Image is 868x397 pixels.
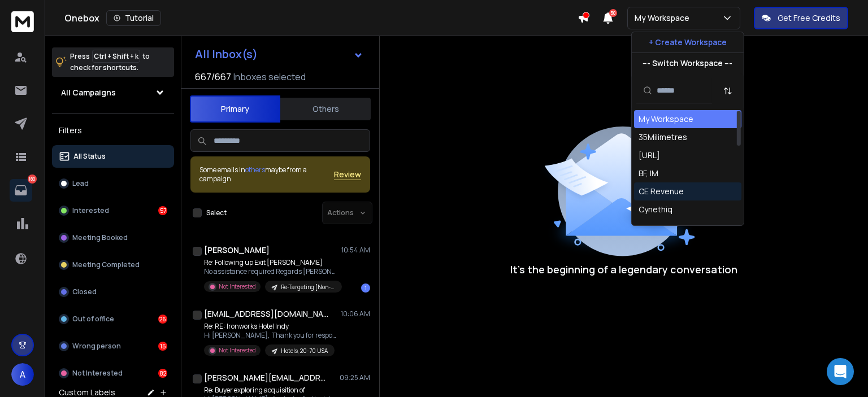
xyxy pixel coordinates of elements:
span: others [245,165,265,174]
span: 50 [609,9,617,17]
p: Re: Buyer exploring acquisition of [204,386,335,395]
span: Ctrl + Shift + k [92,50,140,63]
p: Press to check for shortcuts. [70,51,150,73]
p: Get Free Credits [778,12,840,24]
div: 26 [158,315,167,324]
p: Closed [72,287,97,296]
p: Meeting Completed [72,260,140,269]
div: Some emails in maybe from a campaign [199,165,334,184]
p: Re: Following up Exit [PERSON_NAME] [204,258,340,267]
button: Get Free Credits [754,7,848,29]
button: Tutorial [106,10,161,26]
a: 180 [10,179,32,202]
button: Not Interested82 [52,362,174,385]
h1: All Campaigns [61,87,116,98]
p: All Status [73,152,106,161]
button: Others [280,97,371,121]
div: Dial My Calls [639,222,684,233]
p: Not Interested [219,282,256,291]
p: Lead [72,179,89,188]
div: Onebox [64,10,578,26]
p: My Workspace [635,12,694,24]
h1: All Inbox(s) [195,49,258,60]
h3: Inboxes selected [233,70,306,84]
button: Closed [52,281,174,303]
button: All Status [52,145,174,168]
button: Primary [190,95,280,123]
button: A [11,363,34,386]
p: 10:54 AM [341,246,370,255]
p: Re-Targeting [Non-Replies: Hair care - rev - 50k - 1m/month- [GEOGRAPHIC_DATA] (Jad)] [281,283,335,291]
p: 180 [28,174,37,184]
p: Meeting Booked [72,233,128,242]
button: Sort by Sort A-Z [717,80,739,102]
div: CE Revenue [639,186,684,197]
button: Review [334,169,361,180]
button: All Inbox(s) [186,43,372,66]
button: All Campaigns [52,81,174,104]
p: 09:25 AM [340,373,370,382]
p: Out of office [72,315,114,324]
button: Lead [52,172,174,195]
div: 57 [158,206,167,215]
h1: [PERSON_NAME][EMAIL_ADDRESS][DOMAIN_NAME] [204,372,328,383]
p: Interested [72,206,109,215]
h1: [EMAIL_ADDRESS][DOMAIN_NAME] +1 [204,308,328,320]
p: Wrong person [72,342,121,351]
div: My Workspace [639,114,693,125]
div: 82 [158,369,167,378]
h3: Filters [52,123,174,138]
div: [URL] [639,150,660,161]
div: 1 [361,283,370,293]
p: It’s the beginning of a legendary conversation [510,261,737,277]
button: Out of office26 [52,308,174,330]
p: Hotels, 20-70 USA [281,347,328,355]
p: 10:06 AM [341,309,370,319]
button: Interested57 [52,199,174,222]
button: Meeting Booked [52,226,174,249]
h1: [PERSON_NAME] [204,245,270,256]
p: No assistance required Regards [PERSON_NAME] [204,267,340,276]
div: 15 [158,342,167,351]
p: Not Interested [72,369,123,378]
span: 667 / 667 [195,70,231,84]
button: Meeting Completed [52,254,174,276]
p: Not Interested [219,346,256,355]
div: Cynethiq [639,204,672,215]
label: Select [206,208,227,217]
div: Open Intercom Messenger [827,358,854,385]
p: Re: RE: Ironworks Hotel Indy [204,322,340,331]
button: Wrong person15 [52,335,174,357]
div: BF, IM [639,168,658,179]
button: + Create Workspace [632,32,744,53]
div: 35Milimetres [639,132,687,143]
p: + Create Workspace [649,37,727,48]
p: --- Switch Workspace --- [643,58,732,69]
p: Hi [PERSON_NAME], Thank you for responding [204,331,340,340]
